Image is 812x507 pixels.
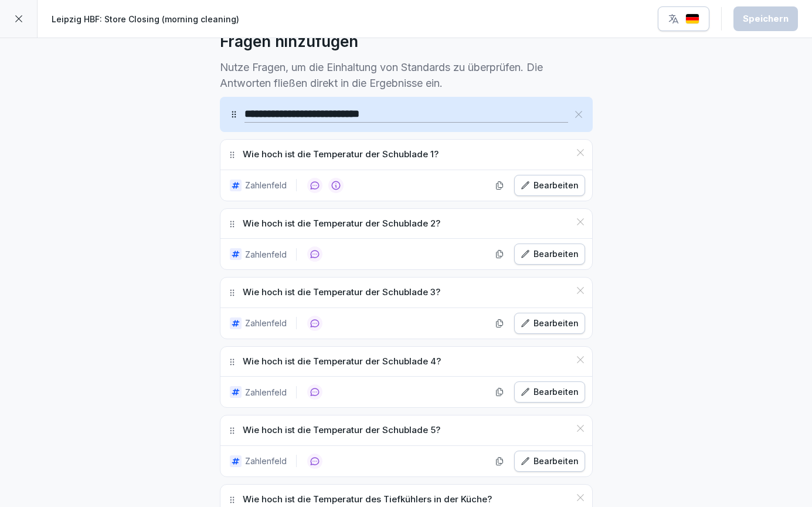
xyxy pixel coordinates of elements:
p: Zahlenfeld [245,317,287,329]
p: Zahlenfeld [245,386,287,398]
p: Zahlenfeld [245,248,287,261]
button: Speichern [733,6,798,31]
div: Bearbeiten [521,455,579,468]
button: Bearbeiten [514,313,585,334]
p: Nutze Fragen, um die Einhaltung von Standards zu überprüfen. Die Antworten fließen direkt in die ... [220,59,593,91]
p: Wie hoch ist die Temperatur der Schublade 1? [243,148,439,161]
p: Leipzig HBF: Store Closing (morning cleaning) [52,13,239,25]
button: Bearbeiten [514,244,585,265]
div: Speichern [743,12,789,25]
p: Wie hoch ist die Temperatur der Schublade 3? [243,286,440,299]
button: Bearbeiten [514,175,585,196]
button: Bearbeiten [514,451,585,472]
div: Bearbeiten [521,317,579,330]
p: Zahlenfeld [245,179,287,191]
div: Bearbeiten [521,248,579,261]
img: de.svg [685,13,699,25]
p: Wie hoch ist die Temperatur der Schublade 4? [243,355,441,369]
div: Bearbeiten [521,179,579,192]
div: Bearbeiten [521,386,579,398]
p: Wie hoch ist die Temperatur der Schublade 5? [243,424,440,437]
h2: Fragen hinzufügen [220,30,358,53]
button: Bearbeiten [514,381,585,403]
p: Wie hoch ist die Temperatur des Tiefkühlers in der Küche? [243,493,492,506]
p: Zahlenfeld [245,455,287,467]
p: Wie hoch ist die Temperatur der Schublade 2? [243,217,440,231]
